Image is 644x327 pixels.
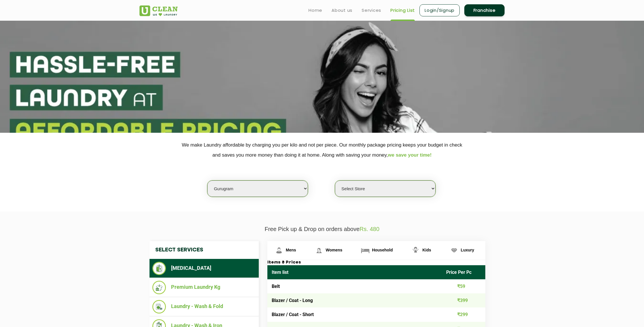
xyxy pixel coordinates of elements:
[442,265,486,279] th: Price Per Pc
[286,248,296,252] span: Mens
[152,262,166,275] img: Dry Cleaning
[139,5,178,16] img: UClean Laundry and Dry Cleaning
[449,245,459,255] img: Luxury
[274,245,284,255] img: Mens
[139,140,505,160] p: We make Laundry affordable by charging you per kilo and not per piece. Our monthly package pricin...
[267,279,442,293] td: Belt
[308,7,322,14] a: Home
[442,293,486,307] td: ₹399
[139,226,505,232] p: Free Pick up & Drop on orders above
[422,248,431,252] span: Kids
[388,152,432,158] span: we save your time!
[152,281,256,294] li: Premium Laundry Kg
[314,245,324,255] img: Womens
[152,300,256,313] li: Laundry - Wash & Fold
[442,307,486,322] td: ₹299
[326,248,342,252] span: Womens
[419,4,460,16] a: Login/Signup
[442,279,486,293] td: ₹59
[411,245,421,255] img: Kids
[267,265,442,279] th: Item list
[152,300,166,313] img: Laundry - Wash & Fold
[152,281,166,294] img: Premium Laundry Kg
[390,7,415,14] a: Pricing List
[464,4,505,16] a: Franchise
[267,307,442,322] td: Blazer / Coat - Short
[267,260,485,265] h3: Items & Prices
[149,241,259,259] h4: Select Services
[461,248,474,252] span: Luxury
[267,293,442,307] td: Blazer / Coat - Long
[152,262,256,275] li: [MEDICAL_DATA]
[372,248,393,252] span: Household
[362,7,381,14] a: Services
[331,7,352,14] a: About us
[360,245,370,255] img: Household
[360,226,379,232] span: Rs. 480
